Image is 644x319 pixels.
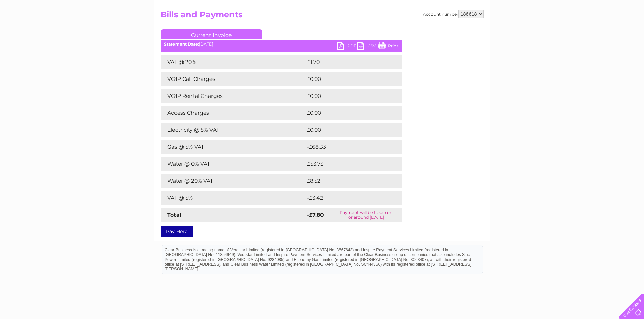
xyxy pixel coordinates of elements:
[585,29,595,34] a: Blog
[305,123,386,137] td: £0.00
[305,191,387,205] td: -£3.42
[378,42,398,52] a: Print
[161,226,193,237] a: Pay Here
[331,208,402,222] td: Payment will be taken on or around [DATE]
[161,191,305,205] td: VAT @ 5%
[337,42,357,52] a: PDF
[525,29,537,34] a: Water
[305,72,386,86] td: £0.00
[161,174,305,188] td: Water @ 20% VAT
[305,89,386,103] td: £0.00
[167,212,181,218] strong: Total
[599,29,615,34] a: Contact
[541,29,556,34] a: Energy
[164,41,199,47] b: Statement Date:
[161,72,305,86] td: VOIP Call Charges
[357,42,378,52] a: CSV
[161,89,305,103] td: VOIP Rental Charges
[161,140,305,154] td: Gas @ 5% VAT
[516,3,563,12] a: 0333 014 3131
[423,10,484,18] div: Account number
[161,10,484,23] h2: Bills and Payments
[161,42,402,47] div: [DATE]
[22,18,57,38] img: logo.png
[307,212,324,218] strong: -£7.80
[161,29,262,39] a: Current Invoice
[305,157,388,171] td: £53.73
[161,123,305,137] td: Electricity @ 5% VAT
[161,106,305,120] td: Access Charges
[162,4,483,33] div: Clear Business is a trading name of Verastar Limited (registered in [GEOGRAPHIC_DATA] No. 3667643...
[305,55,385,69] td: £1.70
[305,106,386,120] td: £0.00
[161,55,305,69] td: VAT @ 20%
[622,29,638,34] a: Log out
[305,174,386,188] td: £8.52
[305,140,389,154] td: -£68.33
[560,29,581,34] a: Telecoms
[161,157,305,171] td: Water @ 0% VAT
